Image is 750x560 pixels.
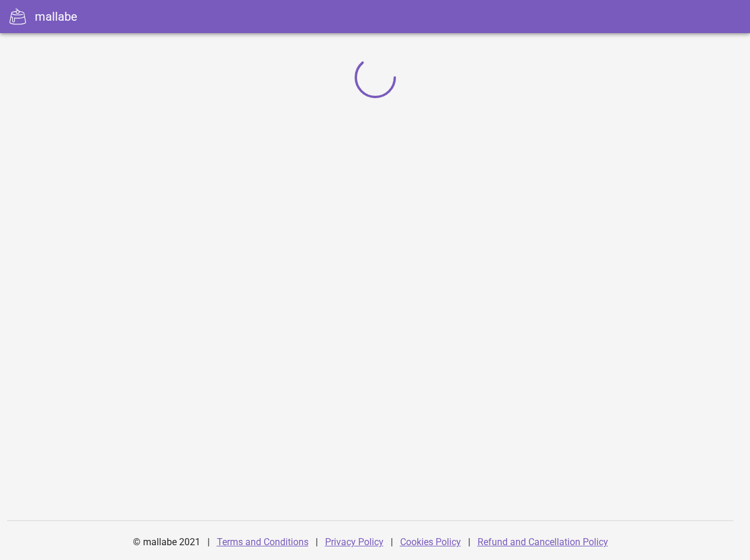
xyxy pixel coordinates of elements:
[400,536,461,548] a: Cookies Policy
[35,8,77,25] div: mallabe
[316,528,318,556] div: |
[478,536,608,548] a: Refund and Cancellation Policy
[325,536,384,548] a: Privacy Policy
[207,528,210,556] div: |
[391,528,393,556] div: |
[468,528,470,556] div: |
[217,536,309,548] a: Terms and Conditions
[126,528,207,556] div: © mallabe 2021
